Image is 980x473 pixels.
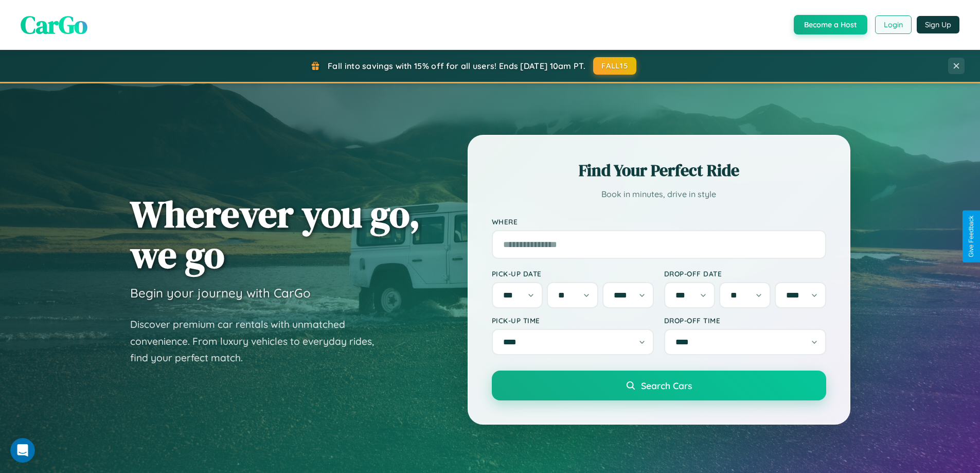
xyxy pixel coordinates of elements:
h2: Find Your Perfect Ride [492,159,826,182]
span: Fall into savings with 15% off for all users! Ends [DATE] 10am PT. [328,61,585,71]
span: Search Cars [641,380,692,391]
div: Give Feedback [968,216,975,257]
span: CarGo [21,8,87,42]
label: Drop-off Date [664,269,826,278]
iframe: Intercom live chat [10,438,35,463]
button: FALL15 [593,57,636,75]
label: Where [492,217,826,226]
p: Book in minutes, drive in style [492,187,826,202]
h3: Begin your journey with CarGo [130,285,311,301]
button: Search Cars [492,371,826,400]
h1: Wherever you go, we go [130,194,420,275]
label: Pick-up Time [492,316,654,325]
button: Login [875,15,912,34]
label: Pick-up Date [492,269,654,278]
label: Drop-off Time [664,316,826,325]
p: Discover premium car rentals with unmatched convenience. From luxury vehicles to everyday rides, ... [130,316,387,366]
button: Become a Host [794,15,867,34]
button: Sign Up [917,16,959,33]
